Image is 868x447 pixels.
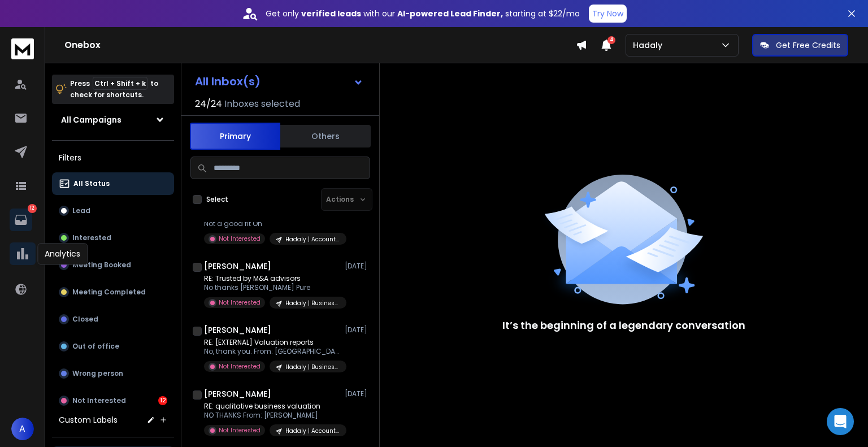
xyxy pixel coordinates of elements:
[204,388,271,400] h1: [PERSON_NAME]
[190,123,280,150] button: Primary
[52,362,174,385] button: Wrong person
[52,150,174,166] h3: Filters
[266,8,580,19] p: Get only with our starting at $22/mo
[204,219,340,228] p: Not a good fit On
[219,362,261,371] p: Not Interested
[52,308,174,331] button: Closed
[397,8,503,19] strong: AI-powered Lead Finder,
[72,315,98,324] p: Closed
[204,283,340,292] p: No thanks [PERSON_NAME] Pure
[219,235,261,243] p: Not Interested
[204,338,340,347] p: RE: [EXTERNAL] Valuation reports
[10,209,32,231] a: 12
[64,38,576,52] h1: Onebox
[224,97,300,111] h3: Inboxes selected
[285,235,340,244] p: Hadaly | Accounting
[204,411,340,420] p: NO THANKS From: [PERSON_NAME]
[285,427,340,435] p: Hadaly | Accounting
[345,389,370,398] p: [DATE]
[52,109,174,131] button: All Campaigns
[52,172,174,195] button: All Status
[158,396,167,405] div: 12
[345,262,370,271] p: [DATE]
[70,78,158,101] p: Press to check for shortcuts.
[204,274,340,283] p: RE: Trusted by M&A advisors
[219,298,261,307] p: Not Interested
[195,97,222,111] span: 24 / 24
[28,204,37,213] p: 12
[61,114,121,125] h1: All Campaigns
[301,8,361,19] strong: verified leads
[776,40,840,51] p: Get Free Credits
[11,418,34,440] button: A
[502,318,745,333] p: It’s the beginning of a legendary conversation
[52,227,174,249] button: Interested
[93,77,147,90] span: Ctrl + Shift + k
[72,342,119,351] p: Out of office
[633,40,667,51] p: Hadaly
[59,414,118,426] h3: Custom Labels
[72,396,126,405] p: Not Interested
[52,254,174,276] button: Meeting Booked
[752,34,848,57] button: Get Free Credits
[827,408,854,435] div: Open Intercom Messenger
[204,347,340,356] p: No, thank you. From: [GEOGRAPHIC_DATA]
[72,206,90,215] p: Lead
[52,281,174,303] button: Meeting Completed
[72,288,146,297] p: Meeting Completed
[285,299,340,307] p: Hadaly | Business Advisors and M&A
[345,326,370,335] p: [DATE]
[204,261,271,272] h1: [PERSON_NAME]
[186,70,372,93] button: All Inbox(s)
[592,8,623,19] p: Try Now
[285,363,340,371] p: Hadaly | Business Advisors and M&A
[219,426,261,435] p: Not Interested
[72,261,131,270] p: Meeting Booked
[73,179,110,188] p: All Status
[204,324,271,336] h1: [PERSON_NAME]
[589,5,627,23] button: Try Now
[52,389,174,412] button: Not Interested12
[206,195,228,204] label: Select
[204,402,340,411] p: RE: qualitative business valuation
[52,335,174,358] button: Out of office
[280,124,371,149] button: Others
[72,369,123,378] p: Wrong person
[11,38,34,59] img: logo
[37,243,88,264] div: Analytics
[52,199,174,222] button: Lead
[607,36,615,44] span: 4
[195,76,261,87] h1: All Inbox(s)
[72,233,111,242] p: Interested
